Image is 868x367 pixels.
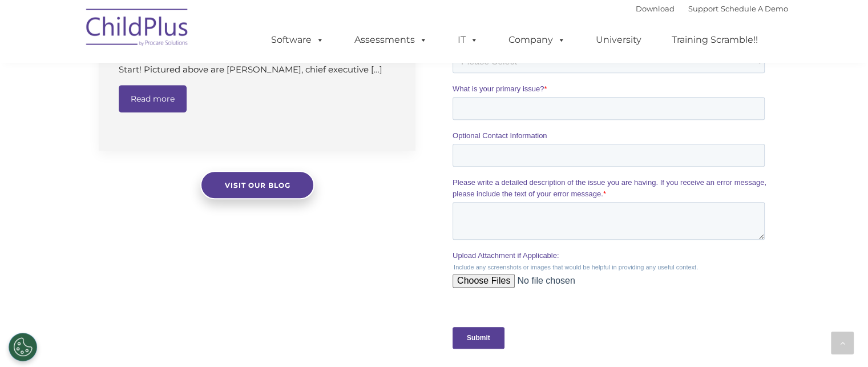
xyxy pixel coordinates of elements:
a: University [584,29,653,51]
a: Company [497,29,577,51]
a: Visit our blog [200,171,314,199]
font: | [636,4,788,13]
iframe: Chat Widget [682,244,868,367]
a: IT [446,29,490,51]
img: ChildPlus by Procare Solutions [80,1,195,58]
a: Schedule A Demo [721,4,788,13]
span: Visit our blog [224,181,290,189]
a: Software [260,29,336,51]
a: Support [688,4,718,13]
a: Download [636,4,675,13]
a: Assessments [343,29,439,51]
a: Read more [119,85,187,112]
a: Training Scramble!! [660,29,769,51]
